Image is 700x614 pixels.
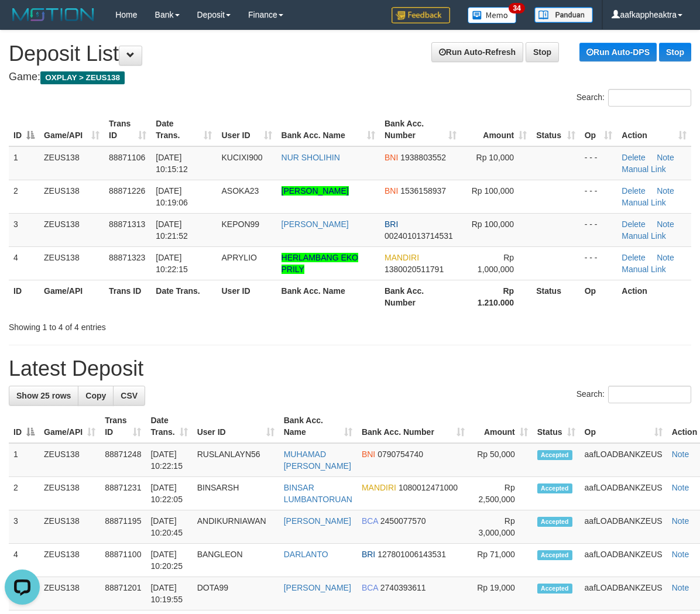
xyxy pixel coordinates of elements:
[279,410,357,443] th: Bank Acc. Name: activate to sort column ascending
[109,253,145,262] span: 88871323
[472,186,514,195] span: Rp 100,000
[537,450,572,460] span: Accepted
[85,391,106,400] span: Copy
[469,477,533,510] td: Rp 2,500,000
[39,180,104,213] td: ZEUS138
[100,443,146,477] td: 88871248
[672,450,689,459] a: Note
[659,43,691,61] a: Stop
[385,265,444,274] span: Copy 1380020511791 to clipboard
[39,477,100,510] td: ZEUS138
[146,443,192,477] td: [DATE] 10:22:15
[221,219,259,229] span: KEPON99
[9,113,39,146] th: ID: activate to sort column descending
[193,477,279,510] td: BINSARSH
[78,386,114,406] a: Copy
[537,550,572,560] span: Accepted
[380,583,426,592] span: Copy 2740393611 to clipboard
[577,386,691,403] label: Search:
[461,280,531,313] th: Rp 1.210.000
[121,391,138,400] span: CSV
[580,280,617,313] th: Op
[657,153,674,162] a: Note
[109,186,145,195] span: 88871226
[221,253,256,262] span: APRYLIO
[156,219,188,241] span: [DATE] 10:21:52
[608,386,691,403] input: Search:
[580,146,617,180] td: - - -
[100,477,146,510] td: 88871231
[9,386,78,406] a: Show 25 rows
[461,113,531,146] th: Amount: activate to sort column ascending
[469,410,533,443] th: Amount: activate to sort column ascending
[284,550,328,559] a: DARLANTO
[431,42,523,62] a: Run Auto-Refresh
[9,71,691,83] h4: Game:
[533,410,580,443] th: Status: activate to sort column ascending
[39,410,100,443] th: Game/API: activate to sort column ascending
[284,583,351,592] a: [PERSON_NAME]
[385,153,398,162] span: BNI
[380,113,461,146] th: Bank Acc. Number: activate to sort column ascending
[580,246,617,280] td: - - -
[193,510,279,544] td: ANDIKURNIAWAN
[357,410,469,443] th: Bank Acc. Number: activate to sort column ascending
[193,544,279,577] td: BANGLEON
[5,5,40,40] button: Open LiveChat chat widget
[622,253,645,262] a: Delete
[193,443,279,477] td: RUSLANLAYN56
[672,516,689,526] a: Note
[277,113,380,146] th: Bank Acc. Name: activate to sort column ascending
[622,164,666,174] a: Manual Link
[672,583,689,592] a: Note
[478,253,514,274] span: Rp 1,000,000
[537,517,572,527] span: Accepted
[284,483,352,504] a: BINSAR LUMBANTORUAN
[534,7,593,23] img: panduan.png
[531,280,580,313] th: Status
[39,280,104,313] th: Game/API
[284,516,351,526] a: [PERSON_NAME]
[146,577,192,610] td: [DATE] 10:19:55
[580,443,667,477] td: aafLOADBANKZEUS
[526,42,559,62] a: Stop
[580,544,667,577] td: aafLOADBANKZEUS
[509,3,524,13] span: 34
[9,280,39,313] th: ID
[385,253,419,262] span: MANDIRI
[146,510,192,544] td: [DATE] 10:20:45
[622,231,666,241] a: Manual Link
[469,544,533,577] td: Rp 71,000
[100,544,146,577] td: 88871100
[16,391,71,400] span: Show 25 rows
[282,219,349,229] a: [PERSON_NAME]
[9,443,39,477] td: 1
[39,510,100,544] td: ZEUS138
[469,510,533,544] td: Rp 3,000,000
[580,213,617,246] td: - - -
[378,450,423,459] span: Copy 0790754740 to clipboard
[657,253,674,262] a: Note
[580,113,617,146] th: Op: activate to sort column ascending
[39,146,104,180] td: ZEUS138
[622,153,645,162] a: Delete
[39,213,104,246] td: ZEUS138
[580,180,617,213] td: - - -
[9,317,283,333] div: Showing 1 to 4 of 4 entries
[151,280,217,313] th: Date Trans.
[362,516,378,526] span: BCA
[617,280,691,313] th: Action
[284,450,351,471] a: MUHAMAD [PERSON_NAME]
[282,253,358,274] a: HERLAMBANG EKO PRILY
[109,219,145,229] span: 88871313
[104,113,151,146] th: Trans ID: activate to sort column ascending
[672,483,689,492] a: Note
[476,153,514,162] span: Rp 10,000
[400,186,446,195] span: Copy 1536158937 to clipboard
[577,89,691,107] label: Search:
[9,477,39,510] td: 2
[193,410,279,443] th: User ID: activate to sort column ascending
[672,550,689,559] a: Note
[39,577,100,610] td: ZEUS138
[622,186,645,195] a: Delete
